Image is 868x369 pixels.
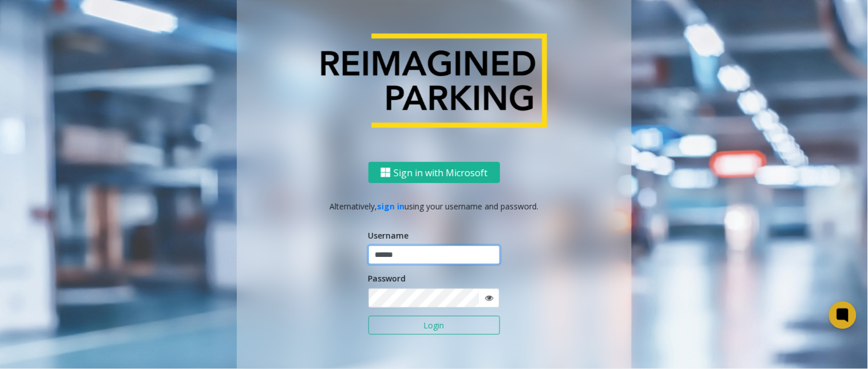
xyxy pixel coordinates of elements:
[368,316,500,335] button: Login
[377,201,405,212] a: sign in
[248,200,620,212] p: Alternatively, using your username and password.
[368,272,406,284] label: Password
[368,162,500,183] button: Sign in with Microsoft
[368,229,409,241] label: Username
